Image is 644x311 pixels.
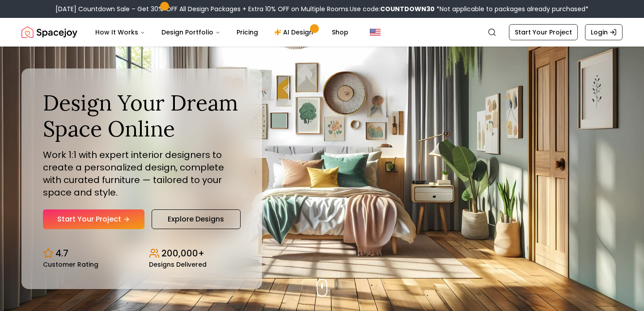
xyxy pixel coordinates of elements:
a: Pricing [229,23,265,41]
a: Start Your Project [43,209,144,229]
p: 200,000+ [161,247,204,260]
img: Spacejoy Logo [21,23,77,41]
div: [DATE] Countdown Sale – Get 30% OFF All Design Packages + Extra 10% OFF on Multiple Rooms. [55,4,589,13]
p: 4.7 [55,247,68,260]
a: Shop [325,23,356,41]
span: *Not applicable to packages already purchased* [435,4,589,13]
button: Design Portfolio [154,23,228,41]
h1: Design Your Dream Space Online [43,90,241,141]
a: Explore Designs [152,209,241,229]
small: Customer Rating [43,261,98,268]
a: AI Design [267,23,323,41]
a: Spacejoy [21,23,77,41]
div: Design stats [43,240,241,268]
span: Use code: [350,4,435,13]
small: Designs Delivered [149,261,207,268]
p: Work 1:1 with expert interior designers to create a personalized design, complete with curated fu... [43,149,241,199]
a: Start Your Project [509,24,578,40]
a: Login [585,24,623,40]
nav: Main [88,23,356,41]
b: COUNTDOWN30 [380,4,435,13]
button: How It Works [88,23,153,41]
img: United States [370,27,381,38]
nav: Global [21,18,623,47]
